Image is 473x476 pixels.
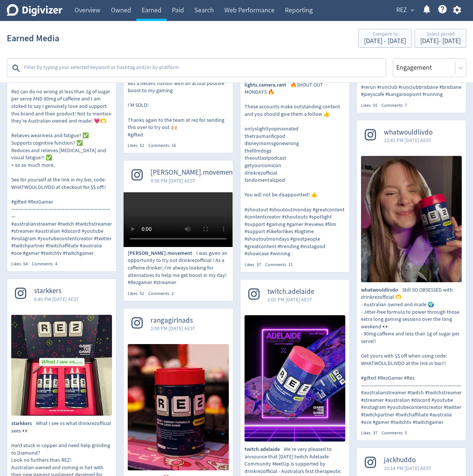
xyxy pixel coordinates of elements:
p: I was given an opportunity to try out drinkrezofficial ! As a caffeine drinker; I’m always lookin... [128,250,228,286]
span: 12:45 PM [DATE] AEST [384,136,433,144]
span: 5 [405,430,407,436]
span: [PERSON_NAME].movement [151,168,235,177]
a: whatwouldlivdo12:45 PM [DATE] AESTStill SO OBSESSED with drinkrezofficial 🫶 - Australian owned an... [357,120,466,436]
img: Still SO OBSESSED with drinkrezofficial 🫶 - Australian owned and made 🌍 - Jitter-free formula to ... [361,156,462,282]
span: 7 [405,102,407,108]
p: Still SO OBSESSED with drinkrezofficial 🫶 - Australian owned and made 🌍 - Jitter-free formula to ... [361,286,462,426]
div: Comments [382,102,411,109]
div: Comments [265,262,297,268]
span: 55 [373,102,378,108]
span: 2:00 PM [DATE] AEST [151,325,195,332]
span: 11 [288,262,293,268]
span: 2 [172,290,174,296]
button: Select period[DATE]- [DATE] [415,29,466,48]
span: starkkers [11,420,36,427]
span: whatwouldlivdo [384,128,433,137]
p: 🔥SHOUT OUT MONDAYS 🔥 These accounts make outstanding content and you should give them a follow 👍 ... [245,81,345,257]
h1: Earned Media [7,26,59,50]
span: 4 [55,261,57,267]
div: Likes [128,290,148,297]
div: Comments [382,430,411,436]
div: Comments [32,261,61,267]
span: rangagirlnads [151,316,195,325]
span: 6:40 PM [DATE] AEST [34,295,79,303]
img: What I see vs what drinkrezofficial sees 👀 Hard stuck in copper and need help grinding to Diamond... [11,315,112,416]
span: [PERSON_NAME].movement [128,250,196,257]
div: Likes [11,261,32,267]
span: REZ [396,4,407,16]
img: We’re very pleased to announce that tomorrow’s twitch Adelaide Community MeetUp is supported by d... [245,315,345,442]
div: Comments [148,290,178,297]
span: 9:38 PM [DATE] AEST [151,177,235,184]
span: twitch.adelaide [245,446,284,453]
button: REZ [394,4,416,16]
span: whatwouldlivdo [361,286,402,294]
p: Guys. Oh my GOD! drinkrezofficial has genuinely brought my jitter-free energy drink dreams to lif... [11,37,112,257]
img: ❤️ Announcement! ⋮ ⤷ I am thrilled to announce that I’ve officially partnered with REZ , the perf... [128,344,228,470]
div: Likes [361,102,382,109]
div: Likes [128,142,148,149]
span: 10:14 PM [DATE] AEST [384,464,431,472]
div: Comments [148,142,180,149]
span: 52 [140,142,144,148]
span: starkkers [34,287,79,295]
span: 37 [257,262,261,268]
span: lights.camera.rant [245,81,290,89]
div: Likes [361,430,382,436]
a: [PERSON_NAME].movement9:38 PM [DATE] AEST[PERSON_NAME].movementI was given an opportunity to try ... [124,160,233,296]
span: 52 [140,290,144,296]
div: Compare to [364,31,406,38]
button: Compare to[DATE] - [DATE] [358,29,412,48]
span: expand_more [409,7,416,13]
span: 54 [23,261,28,267]
span: twitch.adelaide [267,287,314,296]
div: [DATE] - [DATE] [420,38,461,45]
span: jackhuddo [384,456,431,464]
div: Select period [420,31,461,38]
span: 37 [373,430,378,436]
span: 2:05 PM [DATE] AEST [267,296,314,303]
span: 16 [172,142,176,148]
div: Likes [245,262,265,268]
div: [DATE] - [DATE] [364,38,406,45]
